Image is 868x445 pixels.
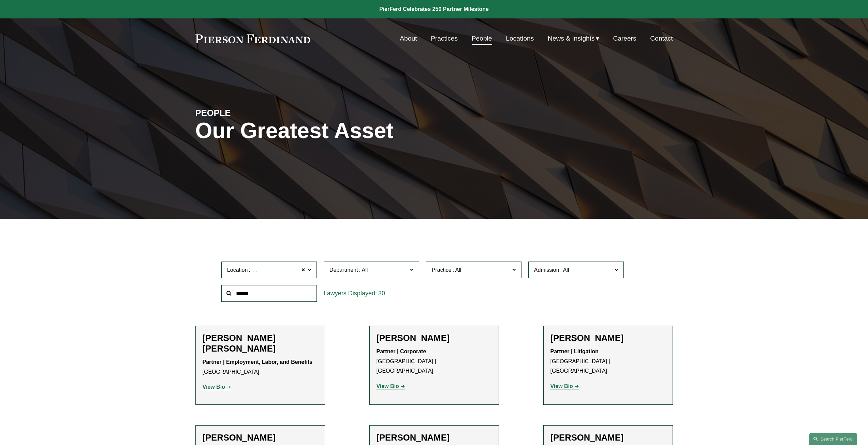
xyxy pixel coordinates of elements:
strong: View Bio [203,384,225,390]
strong: Partner | Employment, Labor, and Benefits [203,359,313,365]
strong: View Bio [377,383,399,389]
strong: Partner | Corporate [377,348,426,354]
p: [GEOGRAPHIC_DATA] | [GEOGRAPHIC_DATA] [550,347,666,376]
a: Practices [431,32,458,45]
h2: [PERSON_NAME] [550,333,666,343]
span: Practice [432,267,452,273]
strong: Partner | Litigation [550,348,599,354]
span: 30 [378,290,385,297]
h2: [PERSON_NAME] [550,432,666,443]
a: Contact [650,32,673,45]
a: People [472,32,492,45]
span: Location [227,267,248,273]
h2: [PERSON_NAME] [203,432,318,443]
span: [GEOGRAPHIC_DATA] [251,266,308,275]
a: Careers [613,32,636,45]
a: View Bio [377,383,405,389]
a: View Bio [203,384,231,390]
span: Department [329,267,358,273]
a: folder dropdown [548,32,599,45]
h2: [PERSON_NAME] [377,432,492,443]
h1: Our Greatest Asset [195,118,514,143]
p: [GEOGRAPHIC_DATA] | [GEOGRAPHIC_DATA] [377,347,492,376]
span: News & Insights [548,33,595,45]
h2: [PERSON_NAME] [PERSON_NAME] [203,333,318,354]
h4: PEOPLE [195,107,315,118]
a: About [400,32,417,45]
a: Search this site [809,433,857,445]
p: [GEOGRAPHIC_DATA] [203,357,318,377]
strong: View Bio [550,383,573,389]
span: Admission [534,267,559,273]
h2: [PERSON_NAME] [377,333,492,343]
a: Locations [506,32,534,45]
a: View Bio [550,383,579,389]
